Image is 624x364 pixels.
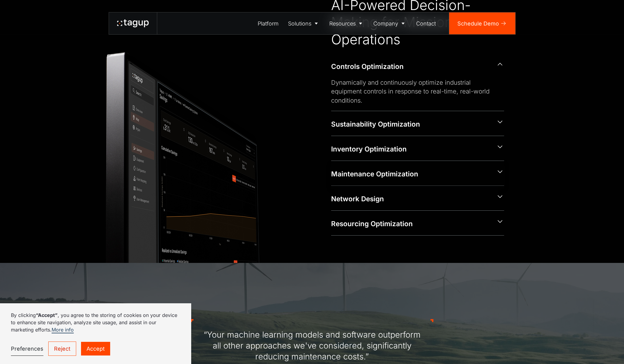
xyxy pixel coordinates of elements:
p: By clicking , you agree to the storing of cookies on your device to enhance site navigation, anal... [11,311,180,333]
a: Reject [48,342,76,356]
a: Accept [81,342,110,355]
a: Resources [324,12,369,34]
a: Company [369,12,412,34]
div: Schedule Demo [457,19,499,28]
div: Contact [416,19,436,28]
div: “Your machine learning models and software outperform all other approaches we've considered, sign... [199,329,425,362]
div: Company [373,19,398,28]
div: Dynamically and continuously optimize industrial equipment controls in response to real-time, rea... [331,78,494,105]
div: Platform [258,19,279,28]
div: Resourcing Optimization [331,219,490,229]
div: Resources [329,19,356,28]
div: Maintenance Optimization [331,169,490,179]
div: Controls Optimization [331,62,490,71]
strong: “Accept” [36,312,58,318]
a: Contact [411,12,441,34]
div: Sustainability Optimization [331,119,490,129]
a: Platform [253,12,283,34]
div: Solutions [288,19,311,28]
a: More info [52,327,74,333]
a: Schedule Demo [449,12,515,34]
a: Solutions [283,12,325,34]
div: Network Design [331,194,490,204]
a: Preferences [11,342,43,356]
div: Inventory Optimization [331,144,490,154]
